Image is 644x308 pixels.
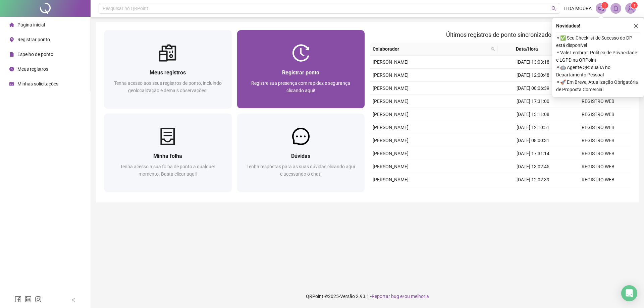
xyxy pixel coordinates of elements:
a: Registrar pontoRegistre sua presença com rapidez e segurança clicando aqui! [237,30,365,108]
span: Versão [340,294,355,299]
td: REGISTRO WEB [566,186,631,199]
span: [PERSON_NAME] [373,177,409,182]
td: REGISTRO WEB [566,95,631,108]
span: bell [613,5,619,11]
span: Tenha acesso a sua folha de ponto a qualquer momento. Basta clicar aqui! [120,164,215,177]
span: [PERSON_NAME] [373,85,409,91]
span: instagram [35,296,42,303]
sup: Atualize o seu contato no menu Meus Dados [631,2,638,9]
td: REGISTRO WEB [566,160,631,173]
a: DúvidasTenha respostas para as suas dúvidas clicando aqui e acessando o chat! [237,114,365,192]
span: notification [598,5,604,11]
span: 1 [604,3,606,8]
span: left [71,298,76,302]
span: Data/Hora [500,45,554,53]
span: Dúvidas [291,153,310,159]
span: [PERSON_NAME] [373,138,409,143]
span: Minha folha [153,153,182,159]
span: Registrar ponto [282,69,319,76]
span: [PERSON_NAME] [373,99,409,104]
span: Meus registros [150,69,186,76]
span: [PERSON_NAME] [373,151,409,156]
span: [PERSON_NAME] [373,72,409,78]
td: REGISTRO WEB [566,108,631,121]
span: environment [9,37,14,42]
td: REGISTRO WEB [566,147,631,160]
span: [PERSON_NAME] [373,164,409,169]
span: Colaborador [373,45,488,53]
span: clock-circle [9,67,14,71]
span: Novidades ! [556,22,580,29]
a: Minha folhaTenha acesso a sua folha de ponto a qualquer momento. Basta clicar aqui! [104,114,232,192]
td: [DATE] 08:00:31 [500,134,566,147]
span: linkedin [25,296,32,303]
td: [DATE] 08:06:39 [500,82,566,95]
span: Últimos registros de ponto sincronizados [446,31,554,38]
span: Meus registros [17,66,48,72]
td: [DATE] 12:00:48 [500,69,566,82]
span: [PERSON_NAME] [373,59,409,65]
span: ⚬ ✅ Seu Checklist de Sucesso do DP está disponível [556,34,640,49]
td: [DATE] 13:11:08 [500,108,566,121]
span: search [490,44,496,54]
td: [DATE] 13:03:18 [500,56,566,69]
span: Página inicial [17,22,45,27]
sup: 1 [601,2,608,9]
span: Tenha respostas para as suas dúvidas clicando aqui e acessando o chat! [247,164,355,177]
span: ⚬ 🤖 Agente QR: sua IA no Departamento Pessoal [556,64,640,78]
span: Espelho de ponto [17,52,53,57]
footer: QRPoint © 2025 - 2.93.1 - [91,285,644,308]
td: [DATE] 12:02:39 [500,173,566,186]
a: Meus registrosTenha acesso aos seus registros de ponto, incluindo geolocalização e demais observa... [104,30,232,108]
span: ILDA MOURA [564,5,592,12]
span: home [9,22,14,27]
td: REGISTRO WEB [566,173,631,186]
td: REGISTRO WEB [566,121,631,134]
span: Reportar bug e/ou melhoria [372,294,429,299]
td: [DATE] 13:02:45 [500,160,566,173]
td: [DATE] 07:59:45 [500,186,566,199]
th: Data/Hora [498,43,562,56]
span: Minhas solicitações [17,81,58,86]
span: close [634,23,638,28]
td: [DATE] 12:10:51 [500,121,566,134]
span: ⚬ 🚀 Em Breve, Atualização Obrigatória de Proposta Comercial [556,78,640,93]
img: 84774 [626,3,636,13]
td: [DATE] 17:31:00 [500,95,566,108]
td: [DATE] 17:31:14 [500,147,566,160]
span: Registrar ponto [17,37,50,42]
span: facebook [15,296,21,303]
span: [PERSON_NAME] [373,112,409,117]
span: file [9,52,14,57]
span: 1 [633,3,636,8]
span: search [491,47,495,51]
span: ⚬ Vale Lembrar: Política de Privacidade e LGPD na QRPoint [556,49,640,64]
div: Open Intercom Messenger [621,285,637,301]
span: schedule [9,81,14,86]
span: Tenha acesso aos seus registros de ponto, incluindo geolocalização e demais observações! [114,80,222,93]
span: Registre sua presença com rapidez e segurança clicando aqui! [251,80,350,93]
span: [PERSON_NAME] [373,125,409,130]
td: REGISTRO WEB [566,134,631,147]
span: search [551,6,556,11]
